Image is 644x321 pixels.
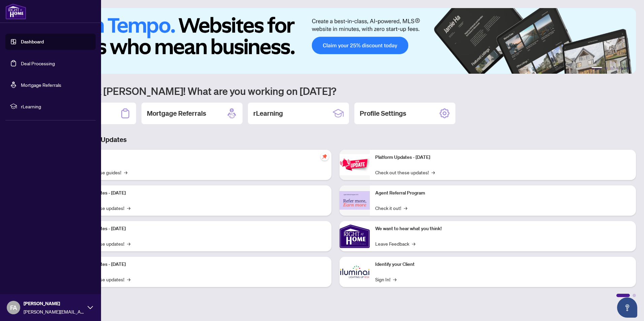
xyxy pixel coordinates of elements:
[340,154,370,175] img: Platform Updates - June 23, 2025
[626,67,629,70] button: 6
[35,8,636,74] img: Slide 0
[617,297,637,318] button: Open asap
[71,225,326,233] p: Platform Updates - [DATE]
[340,221,370,251] img: We want to hear what you think!
[393,276,396,283] span: →
[605,67,608,70] button: 2
[147,109,206,118] h2: Mortgage Referrals
[21,39,44,45] a: Dashboard
[321,152,329,160] span: pushpin
[431,169,435,176] span: →
[412,240,415,247] span: →
[10,303,17,312] span: FA
[71,154,326,161] p: Self-Help
[253,109,283,118] h2: rLearning
[35,135,636,144] h3: Brokerage & Industry Updates
[127,240,130,247] span: →
[375,276,396,283] a: Sign In!→
[24,300,84,307] span: [PERSON_NAME]
[71,261,326,268] p: Platform Updates - [DATE]
[35,84,636,97] h1: Welcome back [PERSON_NAME]! What are you working on [DATE]?
[24,308,84,315] span: [PERSON_NAME][EMAIL_ADDRESS][DOMAIN_NAME]
[404,204,407,212] span: →
[340,257,370,287] img: Identify your Client
[127,276,130,283] span: →
[375,261,631,268] p: Identify your Client
[340,191,370,210] img: Agent Referral Program
[591,67,602,70] button: 1
[375,154,631,161] p: Platform Updates - [DATE]
[21,82,61,88] a: Mortgage Referrals
[375,225,631,233] p: We want to hear what you think!
[616,67,618,70] button: 4
[71,189,326,197] p: Platform Updates - [DATE]
[21,103,91,110] span: rLearning
[375,240,415,247] a: Leave Feedback→
[375,189,631,197] p: Agent Referral Program
[375,169,435,176] a: Check out these updates!→
[127,204,130,212] span: →
[21,60,55,66] a: Deal Processing
[360,109,406,118] h2: Profile Settings
[610,67,613,70] button: 3
[375,204,407,212] a: Check it out!→
[124,169,127,176] span: →
[621,67,624,70] button: 5
[5,3,26,20] img: logo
